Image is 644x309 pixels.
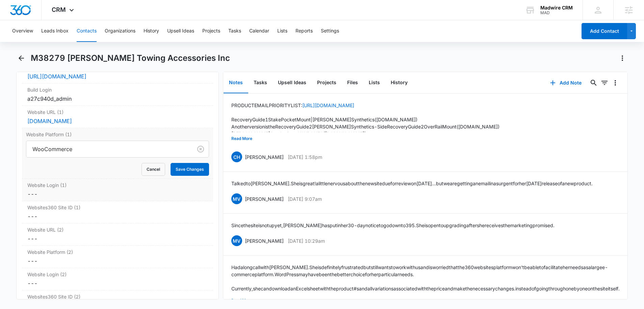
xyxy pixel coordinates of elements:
[27,226,208,233] label: Website URL (2)
[288,153,322,161] p: [DATE] 1:58pm
[167,20,194,42] button: Upsell Ideas
[27,257,208,265] dd: ---
[540,5,573,10] div: account name
[231,193,242,204] span: Mv
[231,130,620,137] p: [PERSON_NAME] Synthetics - JAWBONES ([DOMAIN_NAME])
[16,53,27,64] button: Back
[31,53,230,63] h1: M38279 [PERSON_NAME] Towing Accessories Inc
[302,102,354,108] a: [URL][DOMAIN_NAME]
[22,223,213,246] div: Website URL (2)---
[144,20,159,42] button: History
[231,132,252,145] button: Read More
[22,179,213,201] div: Website Login (1)---
[22,61,213,84] div: Build URL[URL][DOMAIN_NAME]
[195,144,206,154] button: Clear
[342,72,363,93] button: Files
[245,153,284,161] p: [PERSON_NAME]
[248,72,273,93] button: Tasks
[231,285,620,292] p: Currently, she can download an Excel sheet with the product #s and all variations associated with...
[27,73,86,80] a: [URL][DOMAIN_NAME]
[610,77,621,88] button: Overflow Menu
[27,182,208,189] label: Website Login (1)
[27,95,208,103] div: a27c940d_admin
[27,248,208,256] label: Website Platform (2)
[231,116,620,123] p: Recovery Guide 1 Stake Pocket Mount | [PERSON_NAME] Synthetics ([DOMAIN_NAME])
[228,20,241,42] button: Tasks
[171,163,209,176] button: Save Changes
[141,163,165,176] button: Cancel
[27,190,208,198] div: ---
[543,75,588,91] button: Add Note
[27,271,208,278] label: Website Login (2)
[27,235,208,243] dd: ---
[22,84,213,106] div: Build Logina27c940d_admin
[312,72,342,93] button: Projects
[245,195,284,203] p: [PERSON_NAME]
[224,72,248,93] button: Notes
[321,20,339,42] button: Settings
[231,180,593,187] p: Talked to [PERSON_NAME]. She is great! a little nervous about the new site due for review on [DAT...
[105,20,135,42] button: Organizations
[231,222,555,229] p: Since the site is not up yet, [PERSON_NAME] has put in her 30-day notice to go down to 395. She i...
[231,102,620,109] p: PRODUCT EMAIL PRIORITY LIST:
[27,279,208,287] div: ---
[599,77,610,88] button: Filters
[385,72,413,93] button: History
[288,237,325,244] p: [DATE] 10:29am
[77,20,97,42] button: Contacts
[27,118,72,124] a: [DOMAIN_NAME]
[231,151,242,162] span: CH
[277,20,287,42] button: Lists
[231,294,252,307] button: Read More
[273,72,312,93] button: Upsell Ideas
[202,20,220,42] button: Projects
[27,109,208,116] label: Website URL (1)
[231,123,620,130] p: Another version is the Recovery Guide 2 [PERSON_NAME] Synthetics - Side Recovery Guide 2 Over Rai...
[27,212,208,220] dd: ---
[27,293,208,300] label: Websites360 Site ID (2)
[22,268,213,290] div: Website Login (2)---
[22,246,213,268] div: Website Platform (2)---
[52,6,66,13] span: CRM
[22,106,213,128] div: Website URL (1)[DOMAIN_NAME]
[295,20,313,42] button: Reports
[617,53,628,64] button: Actions
[540,10,573,15] div: account id
[288,195,322,203] p: [DATE] 9:07am
[588,77,599,88] button: Search...
[363,72,385,93] button: Lists
[231,235,242,246] span: Mv
[245,237,284,244] p: [PERSON_NAME]
[249,20,269,42] button: Calendar
[22,201,213,223] div: Websites360 Site ID (1)---
[231,264,620,278] p: Had a long call with [PERSON_NAME]. She is definitely frustrated but still wants to work with us ...
[12,20,33,42] button: Overview
[27,86,208,93] label: Build Login
[582,23,627,39] button: Add Contact
[41,20,69,42] button: Leads Inbox
[27,204,208,211] label: Websites360 Site ID (1)
[26,131,209,138] label: Website Platform (1)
